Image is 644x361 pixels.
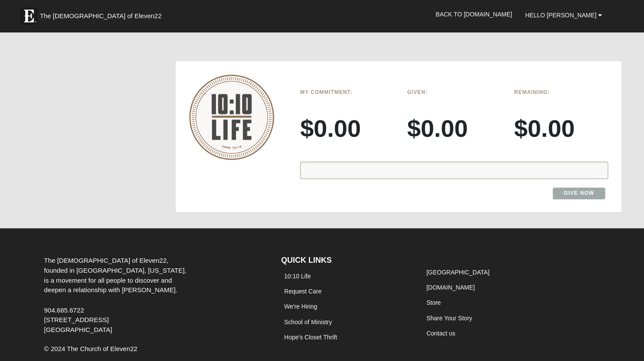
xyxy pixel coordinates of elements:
[40,12,161,20] span: The [DEMOGRAPHIC_DATA] of Eleven22
[426,329,455,336] a: Contact us
[284,333,337,340] a: Hope's Closet Thrift
[426,284,475,291] a: [DOMAIN_NAME]
[519,4,609,26] a: Hello [PERSON_NAME]
[525,12,596,19] span: Hello [PERSON_NAME]
[284,318,332,325] a: School of Ministry
[20,7,38,25] img: Eleven22 logo
[407,114,501,143] h3: $0.00
[284,273,311,280] a: 10:10 Life
[44,345,138,352] span: © 2024 The Church of Eleven22
[281,256,410,265] h4: QUICK LINKS
[407,89,501,95] h6: Given:
[38,256,195,335] div: The [DEMOGRAPHIC_DATA] of Eleven22, founded in [GEOGRAPHIC_DATA], [US_STATE], is a movement for a...
[514,114,608,143] h3: $0.00
[553,187,605,199] a: Give Now
[44,326,112,333] span: [GEOGRAPHIC_DATA]
[426,314,472,321] a: Share Your Story
[426,299,441,306] a: Store
[429,3,519,25] a: Back to [DOMAIN_NAME]
[300,114,394,143] h3: $0.00
[189,74,274,159] img: 10-10-Life-logo-round-no-scripture.png
[16,3,189,25] a: The [DEMOGRAPHIC_DATA] of Eleven22
[284,288,321,295] a: Request Care
[426,269,490,276] a: [GEOGRAPHIC_DATA]
[284,303,317,310] a: We're Hiring
[300,89,394,95] h6: My Commitment:
[514,89,608,95] h6: Remaining:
